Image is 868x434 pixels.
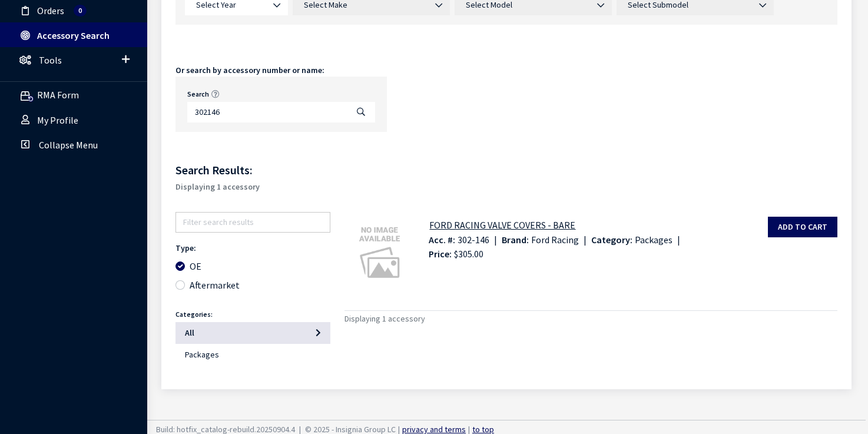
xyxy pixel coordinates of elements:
span: | [494,234,497,246]
span: 302-146 [458,234,489,246]
button: All [175,322,330,344]
span: RMA Form [37,90,79,101]
span: Ford Racing [531,234,579,246]
label: Aftermarket [190,278,240,292]
span: $305.00 [454,248,483,260]
button: Packages [175,344,330,366]
span: Displaying 1 accessory [344,313,425,324]
span: Accessory Search [37,29,110,41]
input: Filter search results [175,212,330,233]
span: Orders [37,5,64,16]
span: | [584,234,587,246]
span: Collapse Menu [39,139,98,151]
span: Acc. #: [429,234,455,246]
span: Search Results: [175,163,253,177]
img: Image for FORD RACING VALVE COVERS - BARE [344,217,415,287]
span: My Profile [37,114,78,126]
span: Tools [39,54,62,66]
span: Total number of active orders [74,5,87,16]
legend: Type: [175,242,330,254]
label: Categories: [175,309,213,320]
div: Or search by accessory number or name: [175,64,324,77]
span: Displaying 1 accessory [175,181,260,192]
input: Search [187,102,347,122]
span: Brand: [502,234,529,246]
span: Price: [429,248,452,260]
label: OE [190,259,201,273]
button: Add to cart [768,217,837,237]
span: Packages [635,234,672,246]
span: | [677,234,680,246]
button: FORD RACING VALVE COVERS - BARE [429,217,576,233]
span: Category: [591,234,632,246]
button: Search [347,102,375,122]
label: Search [187,89,209,100]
